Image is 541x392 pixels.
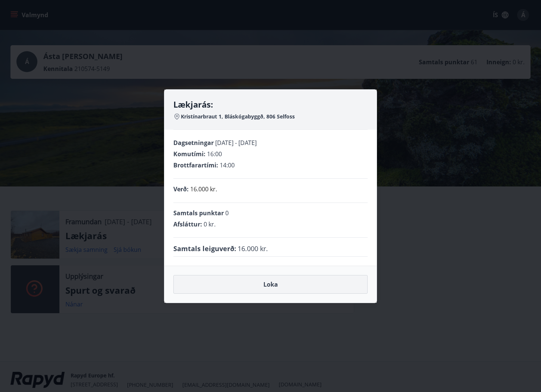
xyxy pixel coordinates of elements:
[173,161,218,169] span: Brottfarartími :
[220,161,235,169] span: 14:00
[207,150,222,158] span: 16:00
[204,220,216,228] span: 0 kr.
[173,139,214,147] span: Dagsetningar
[225,209,229,217] span: 0
[173,150,205,158] span: Komutími :
[238,244,268,253] span: 16.000 kr.
[173,220,202,228] span: Afsláttur :
[181,113,295,120] span: Kristínarbraut 1, Bláskógabyggð, 806 Selfoss
[173,244,236,253] span: Samtals leiguverð :
[215,139,257,147] span: [DATE] - [DATE]
[190,185,217,194] p: 16.000 kr.
[173,185,189,193] span: Verð :
[173,99,368,110] h4: Lækjarás:
[173,209,224,217] span: Samtals punktar
[173,275,368,294] button: Loka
